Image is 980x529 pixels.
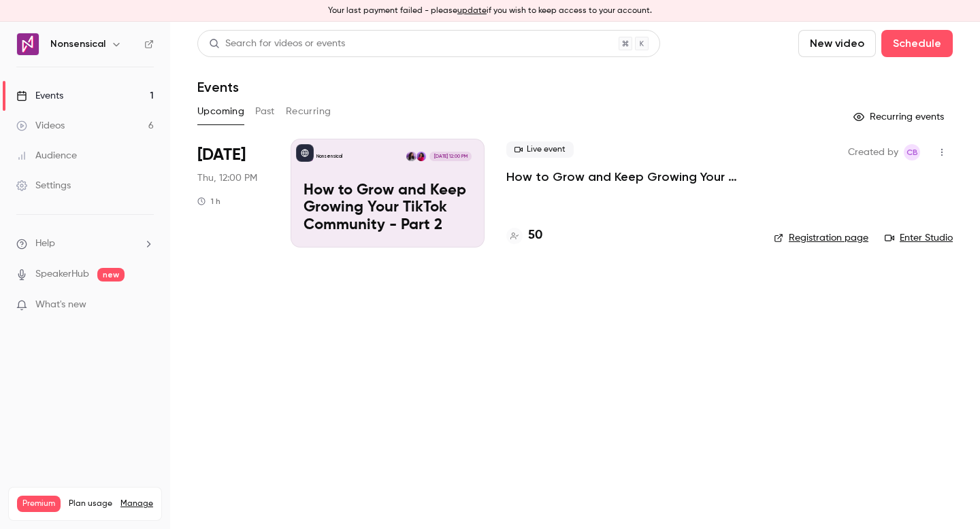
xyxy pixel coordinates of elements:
[16,89,63,103] div: Events
[847,106,953,128] button: Recurring events
[304,182,472,235] p: How to Grow and Keep Growing Your TikTok Community - Part 2
[798,30,876,57] button: New video
[16,179,71,192] div: Settings
[197,144,246,166] span: [DATE]
[429,152,471,161] span: [DATE] 12:00 PM
[120,498,153,509] a: Manage
[16,237,154,251] li: help-dropdown-opener
[506,226,542,245] a: 50
[197,101,244,122] button: Upcoming
[528,226,542,245] h4: 50
[506,169,752,185] a: How to Grow and Keep Growing Your TikTok Community - Part 2
[197,171,257,185] span: Thu, 12:00 PM
[286,101,331,122] button: Recurring
[35,237,55,251] span: Help
[137,299,154,311] iframe: Noticeable Trigger
[35,267,89,281] a: SpeakerHub
[16,149,77,163] div: Audience
[774,231,868,245] a: Registration page
[316,153,342,160] p: Nonsensical
[848,144,898,160] span: Created by
[97,268,125,281] span: new
[506,141,574,158] span: Live event
[291,139,485,248] a: How to Grow and Keep Growing Your TikTok Community - Part 2 NonsensicalMelina LeeSarah O'Connor[D...
[209,37,345,51] div: Search for videos or events
[69,498,112,509] span: Plan usage
[197,139,269,248] div: Oct 16 Thu, 12:00 PM (Europe/London)
[906,144,918,160] span: CB
[16,119,65,133] div: Videos
[50,37,105,51] h6: Nonsensical
[881,30,953,57] button: Schedule
[885,231,953,245] a: Enter Studio
[406,152,416,161] img: Sarah O'Connor
[17,33,39,55] img: Nonsensical
[457,5,487,17] button: update
[328,5,652,17] p: Your last payment failed - please if you wish to keep access to your account.
[416,152,426,161] img: Melina Lee
[35,298,86,312] span: What's new
[197,79,239,95] h1: Events
[904,144,920,160] span: Cristina Bertagna
[17,496,61,512] span: Premium
[255,101,275,122] button: Past
[197,196,220,207] div: 1 h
